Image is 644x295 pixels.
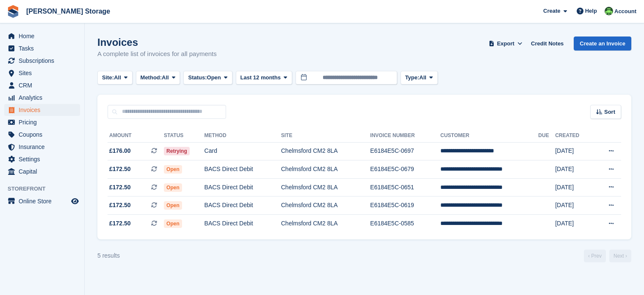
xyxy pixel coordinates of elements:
[19,55,69,67] span: Subscriptions
[164,129,204,143] th: Status
[281,215,370,233] td: Chelmsford CM2 8LA
[109,201,131,210] span: £172.50
[440,129,538,143] th: Customer
[370,129,440,143] th: Invoice Number
[205,197,281,215] td: BACS Direct Debit
[555,197,593,215] td: [DATE]
[4,104,80,116] a: menu
[183,71,232,85] button: Status: Open
[162,73,169,82] span: All
[4,166,80,177] a: menu
[585,7,597,15] span: Help
[555,178,593,197] td: [DATE]
[23,4,113,18] a: [PERSON_NAME] Storage
[538,129,555,143] th: Due
[19,166,69,177] span: Capital
[4,116,80,128] a: menu
[604,108,615,116] span: Sort
[205,160,281,179] td: BACS Direct Debit
[4,30,80,42] a: menu
[4,55,80,67] a: menu
[19,116,69,128] span: Pricing
[497,39,514,48] span: Export
[528,37,567,51] a: Credit Notes
[370,197,440,215] td: E6184E5C-0619
[4,67,80,79] a: menu
[164,201,182,210] span: Open
[614,7,636,16] span: Account
[555,215,593,233] td: [DATE]
[207,73,221,82] span: Open
[164,219,182,228] span: Open
[4,141,80,153] a: menu
[4,195,80,207] a: menu
[281,129,370,143] th: Site
[240,73,281,82] span: Last 12 months
[4,129,80,140] a: menu
[370,215,440,233] td: E6184E5C-0585
[4,153,80,165] a: menu
[19,104,69,116] span: Invoices
[109,183,131,192] span: £172.50
[401,71,438,85] button: Type: All
[19,141,69,153] span: Insurance
[102,73,114,82] span: Site:
[97,251,120,260] div: 5 results
[164,165,182,174] span: Open
[19,67,69,79] span: Sites
[19,92,69,104] span: Analytics
[164,147,190,155] span: Retrying
[8,185,84,193] span: Storefront
[405,73,420,82] span: Type:
[370,160,440,179] td: E6184E5C-0679
[114,73,121,82] span: All
[19,30,69,42] span: Home
[370,178,440,197] td: E6184E5C-0651
[19,153,69,165] span: Settings
[136,71,180,85] button: Method: All
[109,165,131,174] span: £172.50
[4,92,80,104] a: menu
[236,71,292,85] button: Last 12 months
[19,129,69,140] span: Coupons
[4,79,80,91] a: menu
[205,215,281,233] td: BACS Direct Debit
[582,250,633,262] nav: Page
[164,183,182,192] span: Open
[19,79,69,91] span: CRM
[188,73,207,82] span: Status:
[97,49,217,59] p: A complete list of invoices for all payments
[555,160,593,179] td: [DATE]
[97,71,133,85] button: Site: All
[555,129,593,143] th: Created
[609,250,631,262] a: Next
[205,142,281,160] td: Card
[109,146,131,155] span: £176.00
[487,37,524,51] button: Export
[605,7,613,15] img: Thomas Frary
[574,37,631,51] a: Create an Invoice
[281,197,370,215] td: Chelmsford CM2 8LA
[109,219,131,228] span: £172.50
[205,129,281,143] th: Method
[584,250,606,262] a: Previous
[543,7,560,15] span: Create
[19,42,69,54] span: Tasks
[555,142,593,160] td: [DATE]
[19,195,69,207] span: Online Store
[108,129,164,143] th: Amount
[4,42,80,54] a: menu
[205,178,281,197] td: BACS Direct Debit
[97,37,217,48] h1: Invoices
[370,142,440,160] td: E6184E5C-0697
[419,73,426,82] span: All
[7,5,19,18] img: stora-icon-8386f47178a22dfd0bd8f6a31ec36ba5ce8667c1dd55bd0f319d3a0aa187defe.svg
[281,160,370,179] td: Chelmsford CM2 8LA
[70,196,80,206] a: Preview store
[281,142,370,160] td: Chelmsford CM2 8LA
[281,178,370,197] td: Chelmsford CM2 8LA
[141,73,162,82] span: Method:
